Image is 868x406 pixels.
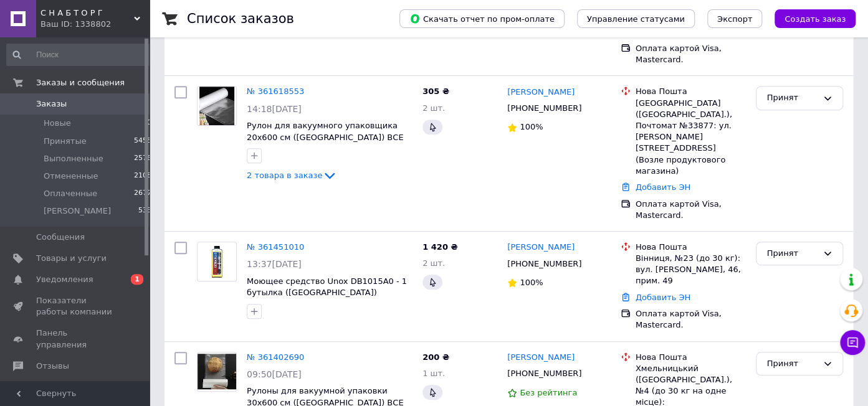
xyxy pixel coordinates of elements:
div: Нова Пошта [636,242,746,253]
div: Ваш ID: 1338802 [41,19,150,30]
h1: Список заказов [187,11,294,26]
a: Фото товару [197,242,237,281]
span: Товары и услуги [36,253,107,264]
div: Оплата картой Visa, Mastercard. [636,43,746,65]
span: Отзывы [36,361,69,372]
span: С Н А Б Т О Р Г [41,7,134,19]
span: Экспорт [717,14,752,24]
a: Добавить ЭН [636,182,690,192]
span: 5455 [134,136,151,147]
input: Поиск [6,44,153,66]
a: [PERSON_NAME] [507,242,575,253]
span: Создать заказ [785,14,846,24]
span: 1 420 ₴ [422,242,457,252]
span: 13:37[DATE] [247,259,302,269]
button: Экспорт [707,9,762,28]
span: 100% [520,122,543,131]
span: Новые [44,118,71,129]
span: 0 [147,118,151,129]
span: 305 ₴ [422,87,449,96]
a: Рулон для вакуумного упаковщика 20х600 см ([GEOGRAPHIC_DATA]) ВСЕ РАЗМЕРЫ [247,121,403,153]
a: Фото товару [197,86,237,126]
span: Панель управления [36,328,115,350]
span: 2576 [134,153,151,164]
span: Оплаченные [44,188,97,199]
span: Сообщения [36,232,85,243]
div: Оплата картой Visa, Mastercard. [636,308,746,331]
span: Заказы [36,98,67,110]
span: 09:50[DATE] [247,369,302,379]
span: Выполненные [44,153,103,164]
div: [PHONE_NUMBER] [505,100,584,116]
span: Принятые [44,136,87,147]
a: Создать заказ [762,14,856,23]
span: Управление статусами [587,14,685,24]
span: 2108 [134,171,151,182]
div: Принят [766,357,818,371]
span: 2 шт. [422,258,445,268]
span: 1 шт. [422,369,445,378]
button: Управление статусами [577,9,695,28]
button: Скачать отчет по пром-оплате [399,9,565,28]
a: [PERSON_NAME] [507,87,575,98]
div: Нова Пошта [636,352,746,363]
img: Фото товару [199,87,235,125]
button: Создать заказ [775,9,856,28]
div: [GEOGRAPHIC_DATA] ([GEOGRAPHIC_DATA].), Почтомат №33877: ул. [PERSON_NAME][STREET_ADDRESS] (Возле... [636,98,746,177]
span: 200 ₴ [422,352,449,362]
a: Фото товару [197,352,237,392]
img: Фото товару [198,354,236,389]
button: Чат с покупателем [840,330,865,355]
div: [PHONE_NUMBER] [505,366,584,382]
div: Оплата картой Visa, Mastercard. [636,199,746,221]
a: 2 товара в заказе [247,171,337,180]
div: Принят [766,247,818,260]
img: Фото товару [199,242,234,281]
span: 533 [138,205,151,217]
a: Добавить ЭН [636,293,690,302]
div: Вінниця, №23 (до 30 кг): вул. [PERSON_NAME], 46, прим. 49 [636,253,746,287]
span: 2677 [134,188,151,199]
span: 2 шт. [422,103,445,113]
a: № 361618553 [247,87,304,96]
div: Принят [766,92,818,105]
span: Заказы и сообщения [36,77,125,88]
span: Показатели работы компании [36,295,115,318]
span: Скачать отчет по пром-оплате [409,13,555,24]
span: 100% [520,278,543,287]
span: [PERSON_NAME] [44,205,111,217]
a: № 361451010 [247,242,304,252]
span: 2 товара в заказе [247,171,322,180]
div: Нова Пошта [636,86,746,97]
span: Уведомления [36,274,93,285]
div: [PHONE_NUMBER] [505,256,584,272]
a: [PERSON_NAME] [507,352,575,364]
span: Отмененные [44,171,98,182]
span: 14:18[DATE] [247,104,302,114]
a: Моющее средство Unox DB1015A0 - 1 бутылка ([GEOGRAPHIC_DATA]) [247,276,407,298]
a: № 361402690 [247,352,304,362]
span: Без рейтинга [520,388,577,397]
span: 1 [131,274,143,285]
